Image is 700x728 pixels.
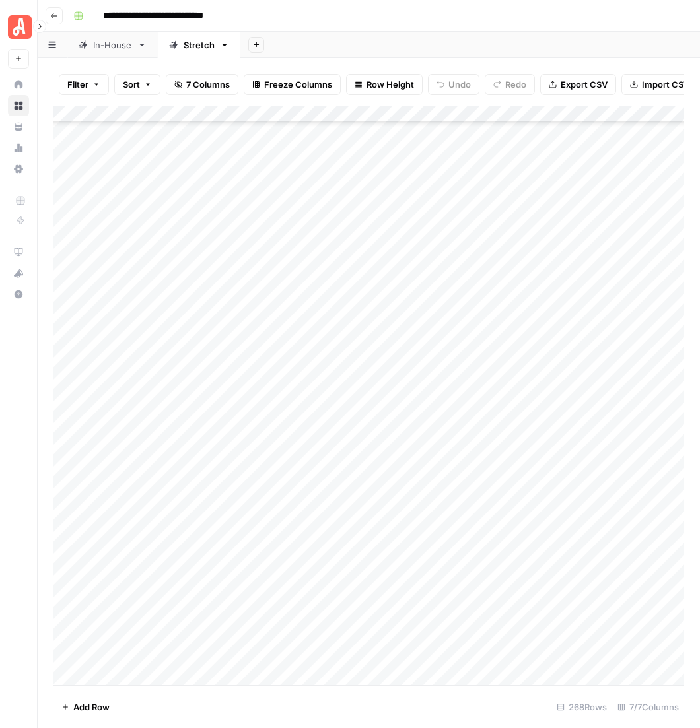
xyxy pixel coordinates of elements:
button: Row Height [346,74,423,95]
button: Import CSV [621,74,698,95]
img: Angi Logo [8,15,32,39]
a: Your Data [8,116,29,137]
span: Sort [123,78,140,91]
a: Home [8,74,29,95]
button: Export CSV [540,74,616,95]
button: 7 Columns [166,74,238,95]
button: Workspace: Angi [8,11,29,44]
a: In-House [67,32,158,58]
span: Export CSV [561,78,608,91]
button: Sort [114,74,160,95]
button: Freeze Columns [244,74,341,95]
div: 7/7 Columns [612,696,684,717]
button: Filter [59,74,109,95]
a: Settings [8,158,29,180]
button: Redo [485,74,535,95]
span: Import CSV [642,78,689,91]
span: 7 Columns [186,78,230,91]
span: Row Height [367,78,414,91]
a: Usage [8,137,29,158]
span: Freeze Columns [264,78,332,91]
a: Stretch [158,32,240,58]
div: In-House [93,38,132,51]
span: Add Row [73,700,110,713]
button: Help + Support [8,284,29,305]
span: Undo [448,78,471,91]
button: Add Row [53,696,118,717]
div: Stretch [184,38,215,51]
div: What's new? [9,263,28,283]
a: Browse [8,95,29,116]
a: AirOps Academy [8,242,29,263]
div: 268 Rows [551,696,612,717]
span: Redo [505,78,526,91]
span: Filter [67,78,88,91]
button: Undo [428,74,479,95]
button: What's new? [8,263,29,284]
